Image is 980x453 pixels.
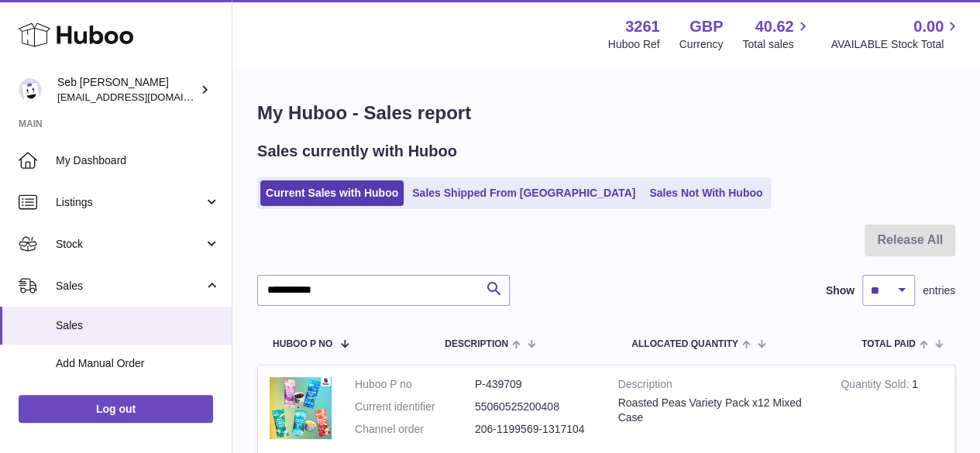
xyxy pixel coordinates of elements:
[260,180,404,206] a: Current Sales with Huboo
[923,283,955,298] span: entries
[913,16,944,37] span: 0.00
[19,395,213,423] a: Log out
[755,16,793,37] span: 40.62
[355,400,475,414] dt: Current identifier
[355,377,475,392] dt: Huboo P no
[742,16,811,52] a: 40.62 Total sales
[56,356,220,371] span: Add Manual Order
[625,16,660,37] strong: 3261
[19,78,42,101] img: internalAdmin-3261@internal.huboo.com
[56,237,204,252] span: Stock
[618,396,818,425] div: Roasted Peas Variety Pack x12 Mixed Case
[826,283,854,298] label: Show
[270,377,332,440] img: 32611658328536.jpg
[644,180,768,206] a: Sales Not With Huboo
[56,153,220,168] span: My Dashboard
[841,378,912,394] strong: Quantity Sold
[830,16,961,52] a: 0.00 AVAILABLE Stock Total
[445,339,508,349] span: Description
[57,91,228,103] span: [EMAIL_ADDRESS][DOMAIN_NAME]
[742,37,811,52] span: Total sales
[56,279,204,293] span: Sales
[608,37,660,52] div: Huboo Ref
[475,422,595,437] dd: 206-1199569-1317104
[257,141,457,162] h2: Sales currently with Huboo
[861,339,916,349] span: Total paid
[631,339,738,349] span: ALLOCATED Quantity
[57,75,197,105] div: Seb [PERSON_NAME]
[273,339,332,349] span: Huboo P no
[257,101,955,125] h1: My Huboo - Sales report
[679,37,724,52] div: Currency
[618,377,818,396] strong: Description
[56,195,204,210] span: Listings
[56,318,220,333] span: Sales
[355,422,475,437] dt: Channel order
[689,16,723,37] strong: GBP
[475,377,595,392] dd: P-439709
[407,180,641,206] a: Sales Shipped From [GEOGRAPHIC_DATA]
[830,37,961,52] span: AVAILABLE Stock Total
[475,400,595,414] dd: 55060525200408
